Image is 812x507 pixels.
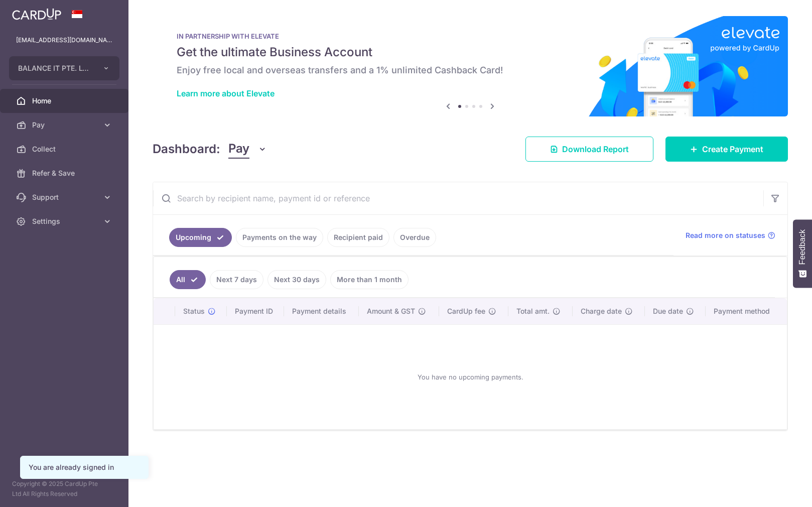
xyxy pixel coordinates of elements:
[32,192,98,202] span: Support
[153,140,220,158] h4: Dashboard:
[516,306,550,316] span: Total amt.
[32,144,98,154] span: Collect
[327,228,389,247] a: Recipient paid
[236,228,323,247] a: Payments on the way
[562,143,629,155] span: Download Report
[702,143,763,155] span: Create Payment
[686,230,775,240] a: Read more on statuses
[166,333,775,421] div: You have no upcoming payments.
[393,228,436,247] a: Overdue
[177,64,764,76] h6: Enjoy free local and overseas transfers and a 1% unlimited Cashback Card!
[177,88,275,98] a: Learn more about Elevate
[32,120,98,130] span: Pay
[793,219,812,288] button: Feedback - Show survey
[29,462,140,472] div: You are already signed in
[32,168,98,178] span: Refer & Save
[581,306,622,316] span: Charge date
[32,216,98,226] span: Settings
[447,306,485,316] span: CardUp fee
[267,270,326,289] a: Next 30 days
[367,306,415,316] span: Amount & GST
[9,56,119,80] button: BALANCE IT PTE. LTD.
[228,140,267,159] button: Pay
[170,270,206,289] a: All
[153,16,788,116] img: Renovation banner
[169,228,232,247] a: Upcoming
[798,229,807,265] span: Feedback
[653,306,683,316] span: Due date
[183,306,205,316] span: Status
[706,298,787,324] th: Payment method
[228,140,249,159] span: Pay
[18,63,92,73] span: BALANCE IT PTE. LTD.
[12,8,61,20] img: CardUp
[665,137,788,162] a: Create Payment
[177,44,764,60] h5: Get the ultimate Business Account
[284,298,359,324] th: Payment details
[210,270,263,289] a: Next 7 days
[686,230,765,240] span: Read more on statuses
[153,182,763,214] input: Search by recipient name, payment id or reference
[227,298,285,324] th: Payment ID
[16,35,112,45] p: [EMAIL_ADDRESS][DOMAIN_NAME]
[177,32,764,40] p: IN PARTNERSHIP WITH ELEVATE
[525,137,653,162] a: Download Report
[32,96,98,106] span: Home
[330,270,409,289] a: More than 1 month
